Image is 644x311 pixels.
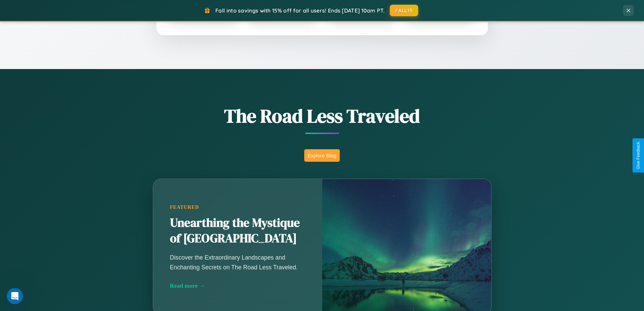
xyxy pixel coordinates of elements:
iframe: Intercom live chat [7,288,23,304]
div: Give Feedback [636,142,641,169]
span: Fall into savings with 15% off for all users! Ends [DATE] 10am PT. [215,7,385,14]
h1: The Road Less Traveled [119,103,525,129]
div: Read more → [170,282,305,289]
div: Featured [170,204,305,210]
button: FALL15 [390,5,418,16]
button: Explore Blog [304,149,340,162]
p: Discover the Extraordinary Landscapes and Enchanting Secrets on The Road Less Traveled. [170,253,305,272]
h2: Unearthing the Mystique of [GEOGRAPHIC_DATA] [170,215,305,246]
